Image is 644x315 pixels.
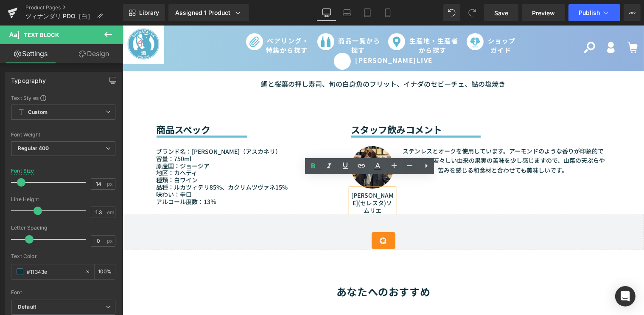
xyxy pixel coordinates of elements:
[11,253,115,259] div: Text Color
[11,289,115,295] div: Font
[11,72,46,84] div: Typography
[11,225,115,231] div: Letter Spacing
[58,150,76,159] font: ワイン
[211,30,310,39] span: [PERSON_NAME]LIVE
[107,238,114,244] span: px
[378,4,398,21] a: Mobile
[123,4,165,21] a: New Library
[579,9,600,16] span: Publish
[88,172,94,180] font: ％
[11,196,115,202] div: Line Height
[214,258,308,273] font: あなたへのおすすめ
[28,109,48,116] b: Custom
[344,11,393,29] span: ショップガイド
[34,136,87,145] font: 原産国：ジョージア
[229,165,271,189] font: [PERSON_NAME](セレスタ)ソムリエ
[266,11,336,29] span: 生産地・生産者から探す
[25,4,123,11] a: Product Pages
[532,9,555,17] span: Preview
[27,267,81,276] input: Color
[34,165,70,173] font: 味わい：辛口
[63,44,125,63] a: Design
[207,26,314,45] a: [PERSON_NAME]LIVE
[34,129,69,137] font: 容量：750ml
[624,4,641,21] button: More
[34,143,75,151] font: 地区：カヘティ
[139,53,383,63] font: 鯛と桜葉の押し寿司、旬の白身魚のフリット、イナダのセビーチェ、鮎の塩焼き
[18,145,49,151] b: Regular 400
[11,94,115,101] div: Text Styles
[195,11,258,29] span: 商品一覧から探す
[280,121,482,149] font: ステンレスとオークを使用しています。アーモンドのような香りが印象的です。 後味に若々しい由来の果実の苦味を少し感じますので、山菜の天ぷらや春菊鍋など、苦みを感じる和食材と合わせても美味しいです。
[107,181,114,187] span: px
[122,6,192,26] button: ペアリング・特集から探す
[175,9,242,17] div: Assigned 1 Product
[34,157,165,166] font: 品種：ルカツィテリ85%、カクリムツヴァネ15%
[494,9,508,17] span: Save
[107,210,114,215] span: em
[443,4,460,21] button: Undo
[464,4,481,21] button: Redo
[24,31,59,38] span: Text Block
[34,122,159,130] font: ブランド名：[PERSON_NAME]（アスカネリ）
[228,97,319,111] font: スタッフ飲みコメント
[193,6,263,26] button: 商品一覧から探す
[123,11,187,29] span: ペアリング・特集から探す
[139,9,159,17] span: Library
[522,4,565,21] a: Preview
[95,264,115,279] div: %
[337,4,357,21] a: Laptop
[357,4,378,21] a: Tablet
[615,286,636,306] div: Open Intercom Messenger
[18,304,36,311] i: Default
[34,172,88,180] font: アルコール度数：13
[25,13,93,20] span: ツィナンダリ PDO［白］
[342,6,400,26] button: ショップガイド
[316,4,337,21] a: Desktop
[4,2,38,35] img: 柴田屋酒店 online
[568,4,620,21] button: Publish
[11,132,115,138] div: Font Weight
[11,168,34,174] div: Font Size
[34,150,58,159] font: 種類：白
[34,97,88,111] font: 商品スペック
[265,6,341,26] button: 生産地・生産者から探す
